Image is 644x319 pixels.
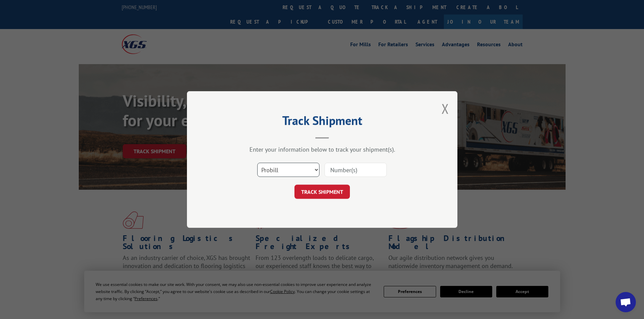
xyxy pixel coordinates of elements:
button: Close modal [442,100,449,117]
div: Enter your information below to track your shipment(s). [221,145,424,153]
a: Open chat [616,292,636,312]
input: Number(s) [325,163,387,177]
button: TRACK SHIPMENT [294,185,350,199]
h2: Track Shipment [221,116,424,129]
